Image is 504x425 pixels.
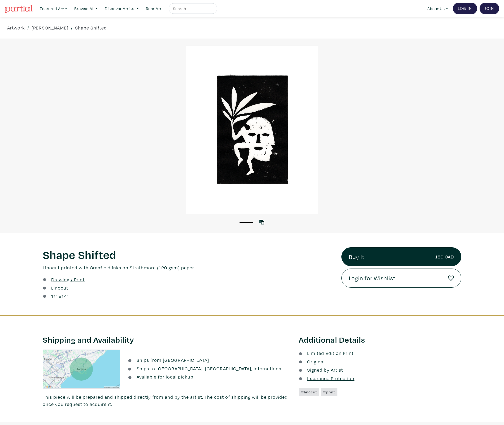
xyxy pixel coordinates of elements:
[37,3,69,14] a: Featured Art
[128,365,290,372] li: Ships to [GEOGRAPHIC_DATA], [GEOGRAPHIC_DATA], international
[299,375,354,381] a: Insurance Protection
[7,24,25,31] a: Artwork
[51,284,68,291] a: Linocut
[299,350,461,357] li: Limited Edition Print
[299,335,461,345] h3: Additional Details
[240,222,253,223] button: 1 of 1
[299,366,461,373] li: Signed by Artist
[72,3,100,14] a: Browse All
[51,276,85,283] a: Drawing / Print
[43,247,333,262] h1: Shape Shifted
[43,264,333,271] p: Linocut printed with Cranfield inks on Strathmore (120 gsm) paper
[172,5,212,12] input: Search
[341,247,462,266] a: Buy It180 CAD
[480,3,499,14] a: Join
[453,3,477,14] a: Log In
[341,269,462,288] a: Login for Wishlist
[43,335,291,345] h3: Shipping and Availability
[425,3,450,14] a: About Us
[32,24,68,31] a: [PERSON_NAME]
[102,3,141,14] a: Discover Artists
[299,358,461,365] li: Original
[321,388,337,396] a: #print
[27,24,29,31] span: /
[43,393,291,408] p: This piece will be prepared and shipped directly from and by the artist. The cost of shipping wil...
[435,253,454,260] small: 180 CAD
[62,293,67,299] span: 14
[75,24,107,31] a: Shape Shifted
[299,388,319,396] a: #linocut
[128,356,290,364] li: Ships from [GEOGRAPHIC_DATA]
[144,3,164,14] a: Rent Art
[128,373,290,380] li: Available for local pickup
[51,293,56,299] span: 11
[307,375,354,381] u: Insurance Protection
[71,24,73,31] span: /
[51,293,69,300] div: " x "
[43,350,120,389] img: staticmap
[349,274,396,283] span: Login for Wishlist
